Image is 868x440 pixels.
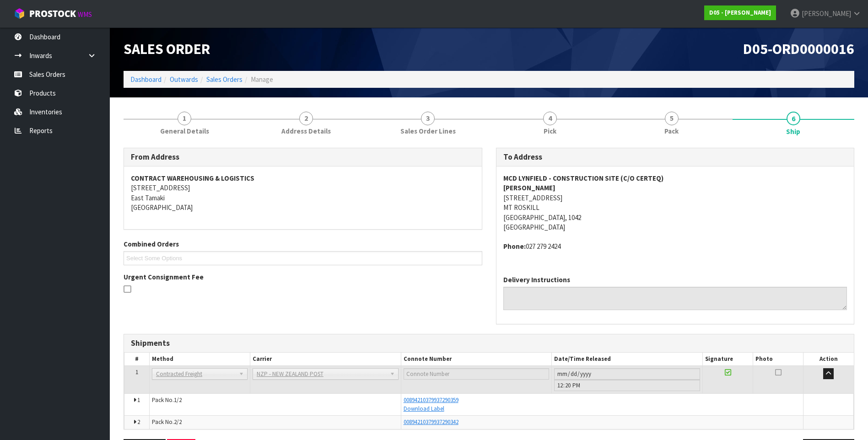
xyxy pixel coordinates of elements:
strong: MCD LYNFIELD - CONSTRUCTION SITE (C/O CERTEQ) [503,174,663,182]
span: Manage [251,75,273,84]
span: 1/2 [174,396,182,404]
span: 5 [665,112,679,125]
span: 1 [137,396,140,404]
th: Photo [753,353,803,366]
td: Pack No. [149,394,401,416]
small: WMS [78,10,92,19]
span: Contracted Freight [156,369,235,380]
span: General Details [160,126,209,136]
address: [STREET_ADDRESS] East Tamaki [GEOGRAPHIC_DATA] [131,173,475,213]
span: 2 [299,112,313,125]
th: Connote Number [401,353,552,366]
label: Combined Orders [124,239,179,249]
span: 2 [137,418,140,426]
span: 1 [135,368,138,376]
a: Outwards [170,75,198,84]
h3: From Address [131,153,475,161]
th: Method [149,353,250,366]
th: Action [803,353,854,366]
strong: phone [503,242,526,251]
span: 2/2 [174,418,182,426]
strong: D05 - [PERSON_NAME] [709,9,771,16]
address: [STREET_ADDRESS] MT ROSKILL [GEOGRAPHIC_DATA], 1042 [GEOGRAPHIC_DATA] [503,173,847,232]
span: Address Details [281,126,331,136]
a: 00894210379937290342 [404,418,458,426]
span: Sales Order [124,40,210,58]
span: 3 [421,112,435,125]
h3: Shipments [131,339,847,348]
strong: CONTRACT WAREHOUSING & LOGISTICS [131,174,254,182]
span: D05-ORD0000016 [743,40,854,58]
span: 4 [543,112,557,125]
span: Ship [786,127,800,136]
img: cube-alt.png [14,8,25,19]
span: NZP - NEW ZEALAND POST [257,369,386,380]
th: # [124,353,150,366]
a: 00894210379937290359 [404,396,458,404]
span: ProStock [29,8,76,20]
strong: [PERSON_NAME] [503,183,555,192]
span: Sales Order Lines [400,126,456,136]
td: Pack No. [149,416,401,429]
address: 027 279 2424 [503,241,847,251]
a: Dashboard [130,75,162,84]
a: Download Label [404,405,444,413]
th: Date/Time Released [552,353,703,366]
th: Carrier [250,353,401,366]
span: [PERSON_NAME] [802,9,851,18]
span: Pack [664,126,679,136]
span: 6 [787,112,800,125]
th: Signature [703,353,753,366]
a: Sales Orders [206,75,243,84]
h3: To Address [503,153,847,161]
input: Connote Number [404,368,550,380]
label: Delivery Instructions [503,275,570,284]
span: 1 [178,112,191,125]
span: Pick [544,126,556,136]
label: Urgent Consignment Fee [124,272,204,282]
